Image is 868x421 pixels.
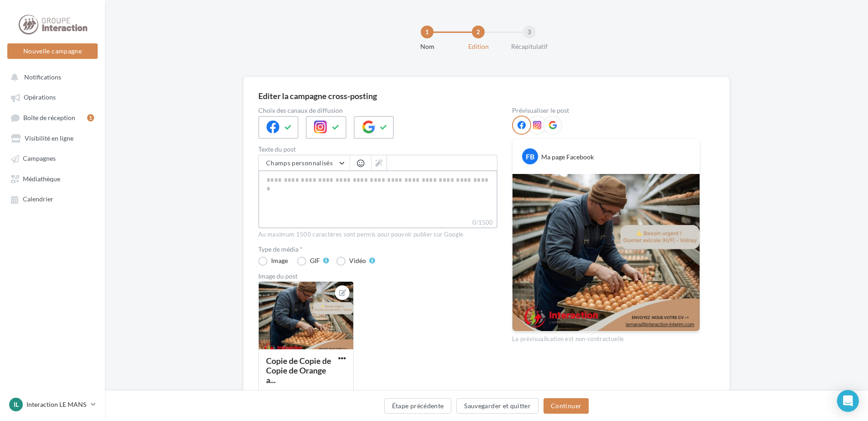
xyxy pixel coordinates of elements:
a: Boîte de réception1 [5,109,99,126]
div: Image [271,258,288,264]
div: Nom [398,42,456,51]
a: Médiathèque [5,170,99,187]
span: Boîte de réception [23,114,75,121]
button: Notifications [5,68,96,85]
div: 2 [472,26,485,38]
a: IL Interaction LE MANS [7,396,98,413]
span: Médiathèque [23,175,60,183]
a: Campagnes [5,150,99,166]
a: Calendrier [5,190,99,207]
div: La prévisualisation est non-contractuelle [512,332,700,343]
div: Au maximum 1500 caractères sont permis pour pouvoir publier sur Google [258,231,497,239]
button: Étape précédente [384,398,452,414]
a: Opérations [5,89,99,105]
span: Opérations [24,94,56,101]
div: FB [522,148,538,164]
div: Ma page Facebook [541,153,594,162]
div: GIF [310,258,320,264]
div: Open Intercom Messenger [837,390,859,412]
button: Champs personnalisés [259,155,350,171]
span: Visibilité en ligne [25,134,73,142]
label: Choix des canaux de diffusion [258,107,497,114]
span: IL [14,400,19,409]
button: Continuer [544,398,589,414]
span: Champs personnalisés [266,159,333,167]
p: Interaction LE MANS [26,400,87,409]
div: Copie de Copie de Copie de Orange a... [266,356,331,385]
span: Notifications [24,73,61,81]
label: Texte du post [258,146,497,153]
div: Vidéo [349,258,366,264]
div: 3 [523,26,536,38]
div: 1 [421,26,434,38]
div: Récapitulatif [500,42,559,51]
div: 1 [87,114,94,121]
button: Sauvegarder et quitter [456,398,539,414]
button: Nouvelle campagne [7,43,98,59]
span: Campagnes [23,155,56,163]
div: Editer la campagne cross-posting [258,92,377,100]
div: Image du post [258,273,497,279]
div: Prévisualiser le post [512,107,700,114]
span: Calendrier [23,195,53,203]
div: Edition [449,42,507,51]
a: Visibilité en ligne [5,130,99,146]
label: Type de média * [258,246,497,253]
label: 0/1500 [258,218,497,228]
